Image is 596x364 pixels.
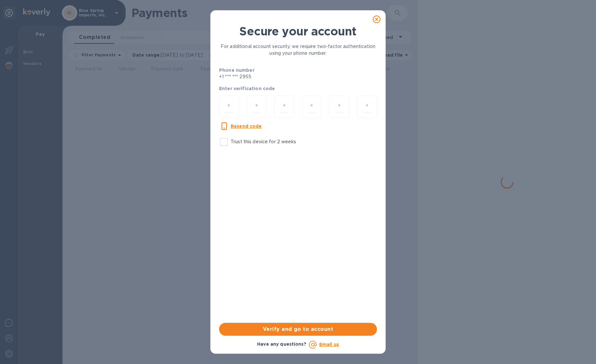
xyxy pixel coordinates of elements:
b: Phone number [219,68,255,73]
b: Have any questions? [257,341,306,347]
p: Trust this device for 2 weeks [231,138,296,145]
u: Resend code [231,124,262,129]
button: Verify and go to account [219,323,377,336]
span: Verify and go to account [224,325,372,333]
a: Email us [319,342,339,347]
h1: Secure your account [219,24,377,38]
p: For additional account security, we require two-factor authentication using your phone number. [219,43,377,57]
p: Enter verification code [219,85,377,92]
